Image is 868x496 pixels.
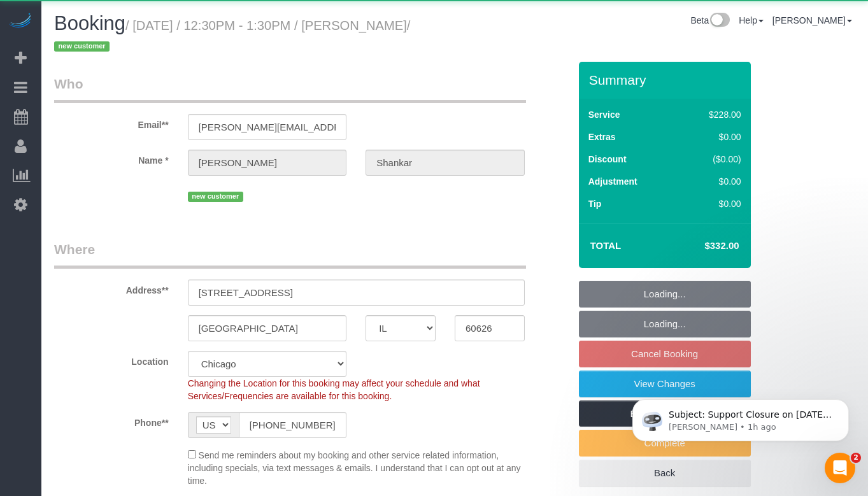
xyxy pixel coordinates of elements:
[739,15,764,25] a: Help
[188,192,243,202] span: new customer
[588,108,620,121] label: Service
[588,197,602,210] label: Tip
[682,108,741,121] div: $228.00
[682,175,741,188] div: $0.00
[45,351,178,368] label: Location
[682,131,741,143] div: $0.00
[772,15,852,25] a: [PERSON_NAME]
[188,450,521,486] span: Send me reminders about my booking and other service related information, including specials, via...
[851,453,861,463] span: 2
[588,131,616,143] label: Extras
[588,175,637,188] label: Adjustment
[54,18,410,54] small: / [DATE] / 12:30PM - 1:30PM / [PERSON_NAME]
[682,153,741,166] div: ($0.00)
[54,74,526,103] legend: Who
[366,150,525,176] input: Last Name*
[54,240,526,269] legend: Where
[613,372,868,462] iframe: Intercom notifications message
[709,13,730,29] img: New interface
[588,153,627,166] label: Discount
[8,13,33,31] img: Automaid Logo
[682,197,741,210] div: $0.00
[188,150,347,176] input: First Name**
[589,73,744,87] h3: Summary
[54,12,125,34] span: Booking
[666,241,739,252] h4: $332.00
[45,150,178,167] label: Name *
[54,41,110,52] span: new customer
[825,453,855,483] iframe: Intercom live chat
[455,315,525,341] input: Zip Code**
[188,378,480,401] span: Changing the Location for this booking may affect your schedule and what Services/Frequencies are...
[579,371,751,397] a: View Changes
[579,400,751,427] a: Book This Again
[590,240,622,251] strong: Total
[690,15,730,25] a: Beta
[579,460,751,486] a: Back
